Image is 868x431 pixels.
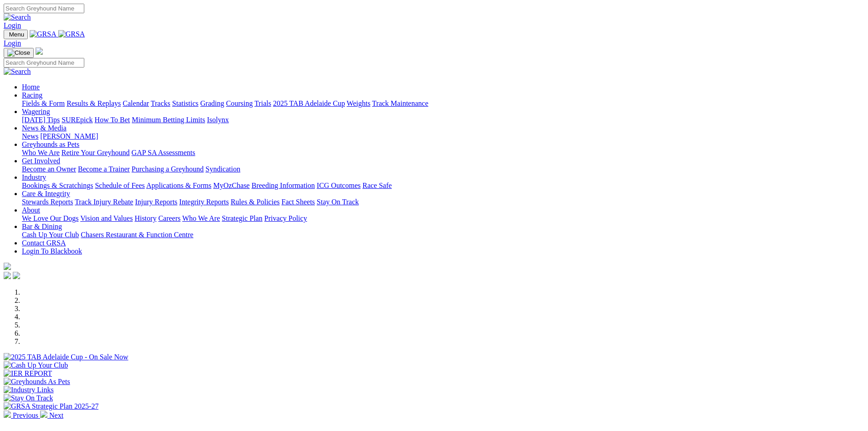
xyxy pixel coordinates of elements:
[22,214,864,223] div: About
[135,198,177,206] a: Injury Reports
[80,214,133,222] a: Vision and Values
[22,99,864,108] div: Racing
[22,165,76,173] a: Become an Owner
[22,182,864,190] div: Industry
[4,386,54,394] img: Industry Links
[22,190,70,197] a: Care & Integrity
[22,182,93,189] a: Bookings & Scratchings
[151,99,170,107] a: Tracks
[22,99,65,107] a: Fields & Form
[49,411,63,419] span: Next
[62,149,130,156] a: Retire Your Greyhound
[22,231,864,239] div: Bar & Dining
[22,116,864,124] div: Wagering
[222,214,262,222] a: Strategic Plan
[7,49,30,57] img: Close
[4,402,98,410] img: GRSA Strategic Plan 2025-27
[40,410,47,418] img: chevron-right-pager-white.svg
[132,116,205,124] a: Minimum Betting Limits
[132,165,204,173] a: Purchasing a Greyhound
[4,378,70,386] img: Greyhounds As Pets
[22,198,864,206] div: Care & Integrity
[231,198,280,206] a: Rules & Policies
[22,198,73,206] a: Stewards Reports
[226,99,253,107] a: Coursing
[264,214,307,222] a: Privacy Policy
[22,116,60,124] a: [DATE] Tips
[36,47,43,55] img: logo-grsa-white.png
[4,394,53,402] img: Stay On Track
[22,247,82,255] a: Login To Blackbook
[4,21,21,29] a: Login
[75,198,133,206] a: Track Injury Rebate
[22,83,40,91] a: Home
[22,132,864,140] div: News & Media
[205,165,240,173] a: Syndication
[22,108,50,115] a: Wagering
[4,353,128,361] img: 2025 TAB Adelaide Cup - On Sale Now
[22,91,42,99] a: Racing
[158,214,180,222] a: Careers
[22,149,60,156] a: Who We Are
[252,182,315,189] a: Breeding Information
[4,272,11,279] img: facebook.svg
[146,182,211,189] a: Applications & Forms
[78,165,130,173] a: Become a Trainer
[372,99,428,107] a: Track Maintenance
[273,99,345,107] a: 2025 TAB Adelaide Cup
[172,99,199,107] a: Statistics
[95,116,130,124] a: How To Bet
[4,263,11,270] img: logo-grsa-white.png
[4,39,21,47] a: Login
[22,173,46,181] a: Industry
[362,182,391,189] a: Race Safe
[4,411,40,419] a: Previous
[200,99,224,107] a: Grading
[13,272,20,279] img: twitter.svg
[317,198,359,206] a: Stay On Track
[182,214,220,222] a: Who We Are
[95,182,144,189] a: Schedule of Fees
[123,99,149,107] a: Calendar
[317,182,360,189] a: ICG Outcomes
[22,231,79,239] a: Cash Up Your Club
[4,13,31,21] img: Search
[22,132,38,140] a: News
[22,239,66,247] a: Contact GRSA
[67,99,121,107] a: Results & Replays
[254,99,271,107] a: Trials
[4,68,31,76] img: Search
[9,31,24,38] span: Menu
[132,149,195,156] a: GAP SA Assessments
[282,198,315,206] a: Fact Sheets
[40,411,63,419] a: Next
[4,410,11,418] img: chevron-left-pager-white.svg
[22,206,40,214] a: About
[347,99,370,107] a: Weights
[213,182,250,189] a: MyOzChase
[4,58,84,68] input: Search
[22,140,79,148] a: Greyhounds as Pets
[4,369,52,378] img: IER REPORT
[22,157,60,165] a: Get Involved
[179,198,229,206] a: Integrity Reports
[22,214,78,222] a: We Love Our Dogs
[4,361,68,369] img: Cash Up Your Club
[22,124,67,132] a: News & Media
[4,4,84,13] input: Search
[30,30,56,38] img: GRSA
[22,165,864,173] div: Get Involved
[13,411,38,419] span: Previous
[62,116,92,124] a: SUREpick
[58,30,85,38] img: GRSA
[4,30,28,39] button: Toggle navigation
[207,116,229,124] a: Isolynx
[134,214,156,222] a: History
[22,149,864,157] div: Greyhounds as Pets
[4,48,34,58] button: Toggle navigation
[40,132,98,140] a: [PERSON_NAME]
[22,223,62,230] a: Bar & Dining
[81,231,193,239] a: Chasers Restaurant & Function Centre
